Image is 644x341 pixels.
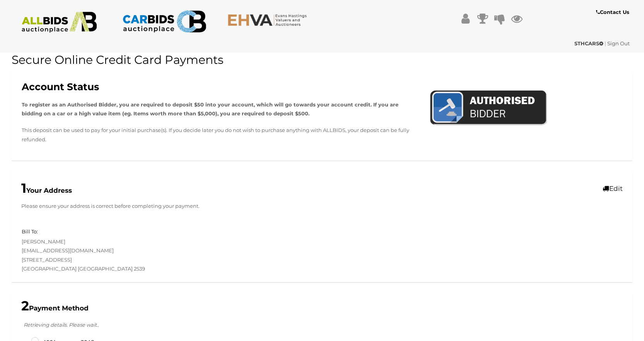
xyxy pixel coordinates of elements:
b: Payment Method [21,304,89,312]
a: Contact Us [596,8,631,17]
span: 2 [21,298,29,314]
div: [PERSON_NAME] [EMAIL_ADDRESS][DOMAIN_NAME] [STREET_ADDRESS] [GEOGRAPHIC_DATA] [GEOGRAPHIC_DATA] 2539 [16,227,322,273]
h5: Bill To: [22,229,38,234]
img: AuthorisedBidder.png [430,89,547,127]
strong: STHCARS [574,40,603,46]
b: Contact Us [596,9,629,15]
span: 1 [21,180,26,196]
img: CARBIDS.com.au [122,8,206,35]
a: Sign Out [607,40,630,46]
i: Retrieving details. Please wait.. [24,322,99,328]
p: Please ensure your address is correct before completing your payment. [21,202,623,211]
img: EHVA.com.au [227,14,311,26]
span: | [605,40,606,46]
a: STHCARS [574,40,605,46]
strong: To register as an Authorised Bidder, you are required to deposit $50 into your account, which wil... [22,101,398,117]
a: Edit [603,185,623,192]
h1: Secure Online Credit Card Payments [12,53,632,66]
b: Account Status [22,81,99,93]
p: This deposit can be used to pay for your initial purchase(s). If you decide later you do not wish... [22,126,418,144]
b: Your Address [21,187,72,194]
img: ALLBIDS.com.au [17,12,101,33]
